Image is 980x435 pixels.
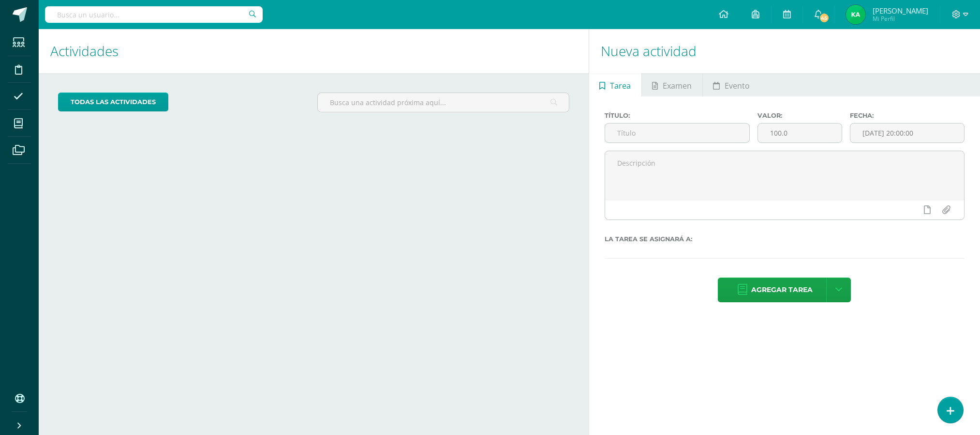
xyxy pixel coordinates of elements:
a: Evento [703,73,760,96]
span: [PERSON_NAME] [873,6,928,16]
a: Tarea [589,73,641,96]
h1: Nueva actividad [601,29,969,73]
span: Tarea [610,74,631,97]
img: 8023b044e5fe8d4619e40790d31912b4.png [846,5,865,24]
input: Busca una actividad próxima aquí... [318,93,568,112]
label: Valor: [757,112,842,119]
label: Fecha: [850,112,965,119]
input: Busca un usuario... [45,6,263,23]
input: Puntos máximos [758,124,841,142]
input: Fecha de entrega [850,124,965,142]
a: Examen [642,73,702,96]
label: Título: [605,112,750,119]
span: Examen [663,74,692,97]
span: Evento [725,74,750,97]
a: todas las Actividades [58,93,168,111]
span: Mi Perfil [873,15,928,23]
label: La tarea se asignará a: [605,235,965,243]
span: 45 [818,13,829,23]
span: Agregar tarea [751,278,813,302]
h1: Actividades [50,29,577,73]
input: Título [605,124,750,142]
